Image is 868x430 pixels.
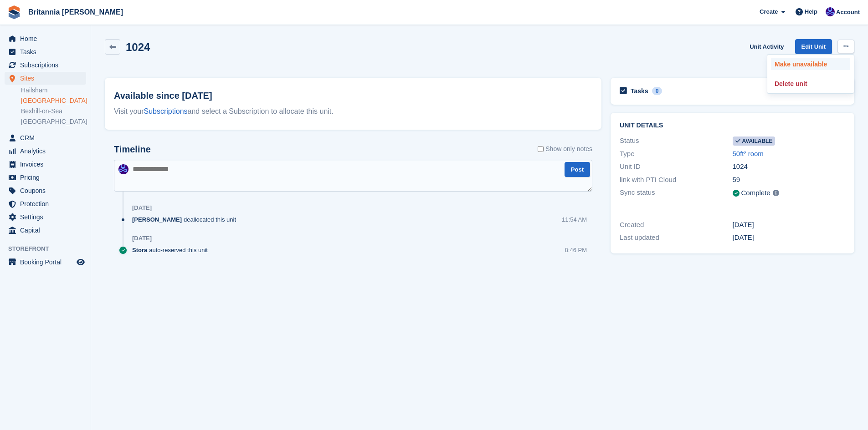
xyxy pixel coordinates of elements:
a: Unit Activity [746,39,787,54]
a: Bexhill-on-Sea [21,107,86,116]
a: menu [5,158,86,171]
div: [DATE] [132,235,152,242]
span: CRM [20,132,75,144]
div: Status [620,136,732,146]
div: Created [620,220,732,230]
span: Storefront [8,244,91,253]
div: Sync status [620,187,732,199]
a: Subscriptions [144,107,188,115]
div: Type [620,149,732,159]
div: Visit your and select a Subscription to allocate this unit. [114,106,592,117]
label: Show only notes [538,144,592,154]
span: Invoices [20,158,75,171]
a: menu [5,171,86,184]
a: 50ft² room [733,150,764,157]
div: 11:54 AM [562,215,587,224]
img: Simon Clark [118,164,128,174]
a: menu [5,72,86,85]
img: stora-icon-8386f47178a22dfd0bd8f6a31ec36ba5ce8667c1dd55bd0f319d3a0aa187defe.svg [7,5,21,19]
h2: Tasks [631,87,648,95]
a: menu [5,256,86,268]
a: menu [5,197,86,210]
a: menu [5,211,86,223]
div: auto-reserved this unit [132,246,212,254]
h2: Timeline [114,144,151,155]
a: [GEOGRAPHIC_DATA] [21,117,86,126]
span: Booking Portal [20,256,75,268]
a: Edit Unit [795,39,832,54]
a: menu [5,184,86,197]
a: menu [5,224,86,237]
div: 0 [652,87,663,95]
a: Britannia [PERSON_NAME] [25,5,127,20]
button: Post [565,162,590,177]
div: 59 [733,175,845,185]
span: Capital [20,224,75,237]
div: 8:46 PM [565,246,587,254]
a: Preview store [75,257,86,268]
span: Available [733,137,776,146]
a: menu [5,132,86,144]
span: Help [805,7,817,16]
h2: Available since [DATE] [114,89,592,102]
span: [PERSON_NAME] [132,215,182,224]
span: Stora [132,246,147,254]
div: Last updated [620,233,732,243]
a: Hailsham [21,86,86,95]
a: menu [5,59,86,71]
a: Make unavailable [771,58,850,70]
span: Create [760,7,778,16]
a: [GEOGRAPHIC_DATA] [21,96,86,105]
div: [DATE] [733,233,845,243]
span: Settings [20,211,75,223]
div: 1024 [733,162,845,172]
img: Simon Clark [826,7,835,16]
span: Pricing [20,171,75,184]
span: Account [836,8,860,17]
div: [DATE] [132,204,152,212]
a: menu [5,46,86,58]
div: [DATE] [733,220,845,230]
a: menu [5,32,86,45]
input: Show only notes [538,144,544,154]
a: menu [5,145,86,157]
img: icon-info-grey-7440780725fd019a000dd9b08b2336e03edf1995a4989e88bcd33f0948082b44.svg [773,190,779,196]
span: Analytics [20,145,75,157]
span: Subscriptions [20,59,75,71]
div: link with PTI Cloud [620,175,732,185]
span: Sites [20,72,75,85]
span: Home [20,32,75,45]
div: deallocated this unit [132,215,241,224]
div: Unit ID [620,162,732,172]
h2: 1024 [126,41,150,53]
div: Complete [741,188,770,198]
span: Coupons [20,184,75,197]
span: Tasks [20,46,75,58]
a: Delete unit [771,78,850,90]
h2: Unit details [620,122,845,129]
span: Protection [20,197,75,210]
